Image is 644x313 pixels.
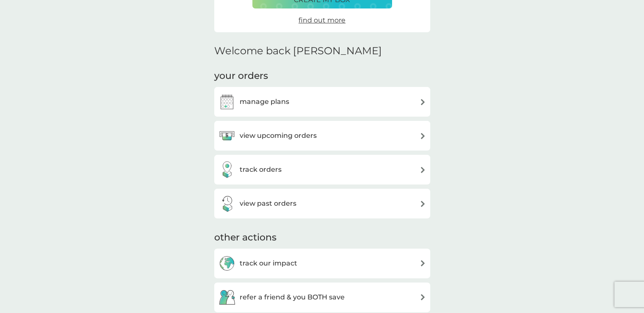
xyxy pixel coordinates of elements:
[420,260,426,266] img: arrow right
[240,164,282,175] h3: track orders
[299,15,345,26] a: find out more
[214,231,276,244] h3: other actions
[240,258,297,269] h3: track our impact
[299,16,345,24] span: find out more
[240,292,345,303] h3: refer a friend & you BOTH save
[420,133,426,139] img: arrow right
[420,99,426,105] img: arrow right
[420,201,426,207] img: arrow right
[214,70,268,83] h3: your orders
[240,130,317,141] h3: view upcoming orders
[240,96,289,107] h3: manage plans
[420,294,426,300] img: arrow right
[214,45,382,57] h2: Welcome back [PERSON_NAME]
[240,198,296,209] h3: view past orders
[420,167,426,173] img: arrow right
